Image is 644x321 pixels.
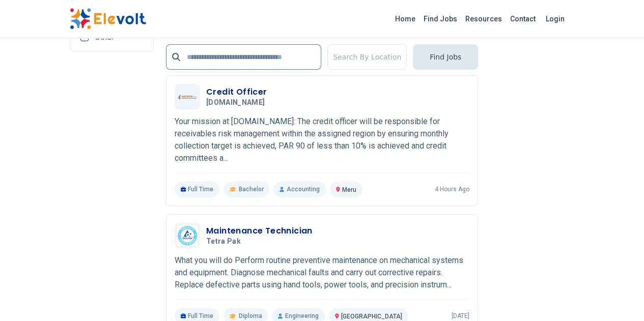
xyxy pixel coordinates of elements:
img: Elevolt [70,8,146,30]
span: Meru [342,186,356,193]
p: 4 hours ago [435,185,469,193]
p: [DATE] [452,312,469,320]
iframe: Chat Widget [593,272,644,321]
img: Sistema.bio [177,94,198,99]
span: Other [95,33,114,41]
span: Diploma [238,312,262,320]
span: [GEOGRAPHIC_DATA] [341,313,402,320]
p: Accounting [273,181,325,197]
p: Full Time [175,181,220,197]
h3: Credit Officer [206,86,269,98]
span: [DOMAIN_NAME] [206,98,265,107]
a: Home [391,11,419,27]
a: Resources [461,11,506,27]
a: Contact [506,11,540,27]
button: Find Jobs [413,44,478,70]
img: Tetra Pak [177,225,198,246]
a: Find Jobs [419,11,461,27]
a: Sistema.bioCredit Officer[DOMAIN_NAME]Your mission at [DOMAIN_NAME]: The credit officer will be r... [175,84,469,197]
h3: Maintenance Technician [206,225,313,237]
p: What you will do Perform routine preventive maintenance on mechanical systems and equipment. Diag... [175,254,469,291]
p: Your mission at [DOMAIN_NAME]: The credit officer will be responsible for receivables risk manage... [175,115,469,164]
span: Bachelor [238,185,263,193]
span: Tetra Pak [206,237,241,246]
a: Login [540,9,571,29]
